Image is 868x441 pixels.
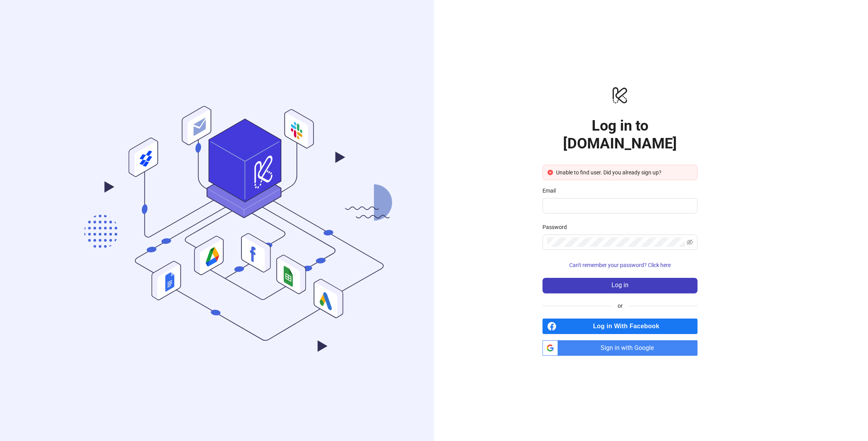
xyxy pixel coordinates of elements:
div: Unable to find user. Did you already sign up? [556,168,692,177]
span: Log in With Facebook [560,319,697,334]
a: Sign in with Google [542,340,697,356]
label: Password [542,223,572,231]
span: eye-invisible [687,239,693,245]
a: Can't remember your password? Click here [542,262,697,268]
span: Sign in with Google [561,340,697,356]
input: Email [547,201,691,210]
button: Log in [542,278,697,293]
h1: Log in to [DOMAIN_NAME] [542,117,697,152]
a: Log in With Facebook [542,319,697,334]
span: or [611,301,629,310]
span: close-circle [548,170,553,175]
label: Email [542,186,561,195]
span: Log in [611,282,629,289]
span: Can't remember your password? Click here [569,262,671,268]
input: Password [547,238,685,247]
button: Can't remember your password? Click here [542,259,697,272]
